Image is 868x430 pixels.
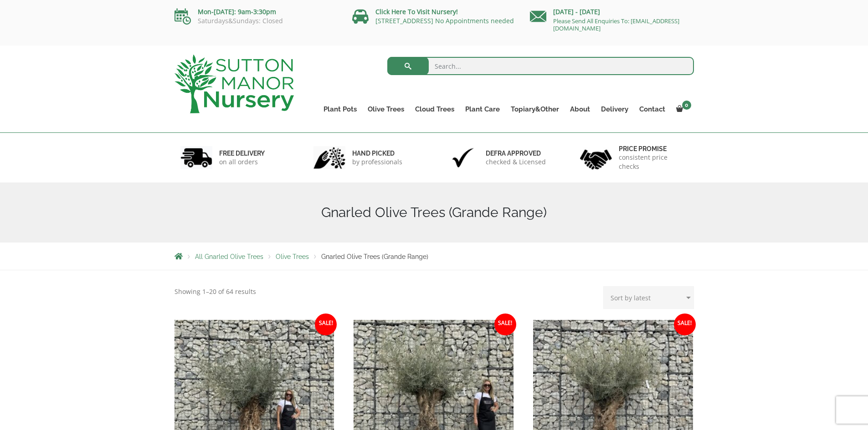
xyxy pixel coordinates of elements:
[175,253,694,260] nav: Breadcrumbs
[175,286,256,297] p: Showing 1–20 of 64 results
[553,17,679,32] a: Please Send All Enquiries To: [EMAIL_ADDRESS][DOMAIN_NAME]
[603,286,694,309] select: Shop order
[682,101,691,110] span: 0
[565,103,596,116] a: About
[580,144,612,172] img: 4.jpg
[352,157,402,167] p: by professionals
[596,103,634,116] a: Delivery
[486,149,546,157] h6: Defra approved
[387,57,694,75] input: Search...
[530,6,694,17] p: [DATE] - [DATE]
[313,146,345,169] img: 2.jpg
[175,55,294,113] img: logo
[175,17,339,25] p: Saturdays&Sundays: Closed
[318,103,362,116] a: Plant Pots
[447,146,479,169] img: 3.jpg
[671,103,694,116] a: 0
[352,149,402,157] h6: hand picked
[674,314,696,335] span: Sale!
[634,103,671,116] a: Contact
[375,7,458,16] a: Click Here To Visit Nursery!
[276,253,309,260] a: Olive Trees
[494,314,516,335] span: Sale!
[375,16,514,25] a: [STREET_ADDRESS] No Appointments needed
[180,146,212,169] img: 1.jpg
[175,6,339,17] p: Mon-[DATE]: 9am-3:30pm
[619,153,688,171] p: consistent price checks
[410,103,460,116] a: Cloud Trees
[362,103,410,116] a: Olive Trees
[619,145,688,153] h6: Price promise
[505,103,565,116] a: Topiary&Other
[219,157,265,167] p: on all orders
[219,149,265,157] h6: FREE DELIVERY
[321,253,428,260] span: Gnarled Olive Trees (Grande Range)
[175,204,694,221] h1: Gnarled Olive Trees (Grande Range)
[315,314,337,335] span: Sale!
[195,253,263,260] a: All Gnarled Olive Trees
[486,157,546,167] p: checked & Licensed
[460,103,505,116] a: Plant Care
